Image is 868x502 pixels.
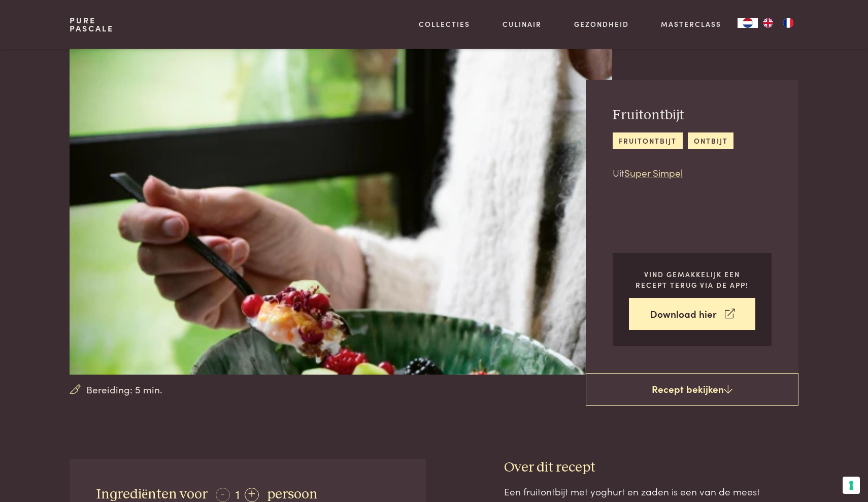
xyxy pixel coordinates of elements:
[504,459,798,477] h3: Over dit recept
[503,19,542,29] a: Culinair
[624,165,683,179] a: Super Simpel
[758,18,778,28] a: EN
[245,488,259,502] div: +
[758,18,798,28] ul: Language list
[688,132,733,149] a: ontbijt
[86,382,162,397] span: Bereiding: 5 min.
[236,485,240,502] span: 1
[613,107,733,124] h2: Fruitontbijt
[96,487,208,501] span: Ingrediënten voor
[738,18,758,28] div: Language
[778,18,798,28] a: FR
[738,18,758,28] a: NL
[738,18,798,28] aside: Language selected: Nederlands
[613,165,733,180] p: Uit
[574,19,629,29] a: Gezondheid
[613,132,682,149] a: fruitontbijt
[586,373,798,406] a: Recept bekijken
[267,487,318,501] span: persoon
[419,19,470,29] a: Collecties
[629,269,755,290] p: Vind gemakkelijk een recept terug via de app!
[70,49,612,375] img: Fruitontbijt
[661,19,721,29] a: Masterclass
[629,298,755,330] a: Download hier
[70,16,114,32] a: PurePascale
[843,477,860,494] button: Uw voorkeuren voor toestemming voor trackingtechnologieën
